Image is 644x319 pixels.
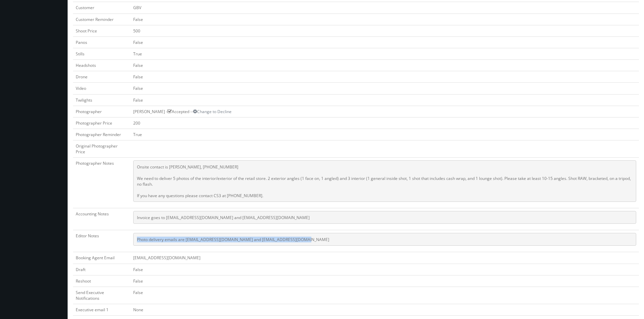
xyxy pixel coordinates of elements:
[130,48,639,59] td: True
[73,36,130,48] td: Panos
[130,287,639,304] td: False
[193,109,232,114] a: Change to Decline
[130,129,639,140] td: True
[130,304,639,316] td: None
[130,264,639,275] td: False
[133,211,636,224] pre: Invoice goes to [EMAIL_ADDRESS][DOMAIN_NAME] and [EMAIL_ADDRESS][DOMAIN_NAME]
[133,233,636,246] pre: Photo delivery emails are [EMAIL_ADDRESS][DOMAIN_NAME] and [EMAIL_ADDRESS][DOMAIN_NAME]
[73,71,130,83] td: Drone
[130,94,639,106] td: False
[130,71,639,83] td: False
[73,60,130,71] td: Headshots
[73,25,130,36] td: Shoot Price
[73,48,130,59] td: Stills
[133,160,636,202] pre: Onsite contact is [PERSON_NAME], [PHONE_NUMBER] We need to deliver 5 photos of the interior/exter...
[73,208,130,230] td: Accounting Notes
[73,287,130,304] td: Send Executive Notifications
[130,2,639,14] td: GBV
[73,2,130,14] td: Customer
[130,275,639,287] td: False
[73,106,130,117] td: Photographer
[130,14,639,25] td: False
[130,60,639,71] td: False
[130,36,639,48] td: False
[73,83,130,94] td: Video
[130,25,639,36] td: 500
[73,158,130,208] td: Photographer Notes
[73,230,130,252] td: Editor Notes
[73,129,130,140] td: Photographer Reminder
[73,275,130,287] td: Reshoot
[73,304,130,316] td: Executive email 1
[73,140,130,158] td: Original Photographer Price
[73,264,130,275] td: Draft
[73,252,130,264] td: Booking Agent Email
[130,252,639,264] td: [EMAIL_ADDRESS][DOMAIN_NAME]
[73,14,130,25] td: Customer Reminder
[130,83,639,94] td: False
[130,117,639,129] td: 200
[73,117,130,129] td: Photographer Price
[73,94,130,106] td: Twilights
[130,106,639,117] td: [PERSON_NAME] - Accepted --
